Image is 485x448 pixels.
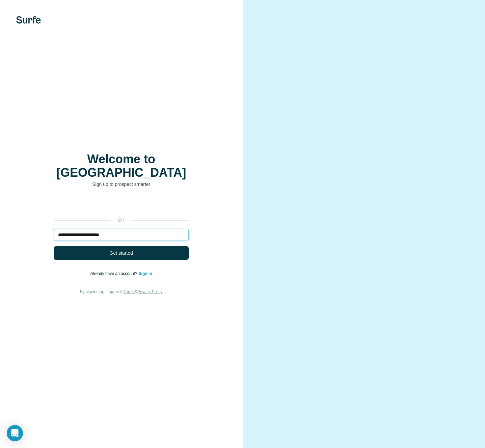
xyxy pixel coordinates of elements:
[137,289,163,294] a: Privacy Policy
[54,246,189,260] button: Get started
[139,271,152,276] a: Sign in
[54,152,189,179] h1: Welcome to [GEOGRAPHIC_DATA]
[80,289,163,294] span: By signing up, I agree to &
[90,271,139,276] span: Already have an account?
[7,425,23,441] div: Open Intercom Messenger
[110,217,132,223] p: or
[124,289,135,294] a: Terms
[50,198,192,213] iframe: Sign in with Google Button
[110,250,133,256] span: Get started
[16,16,41,24] img: Surfe's logo
[54,181,189,188] p: Sign up to prospect smarter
